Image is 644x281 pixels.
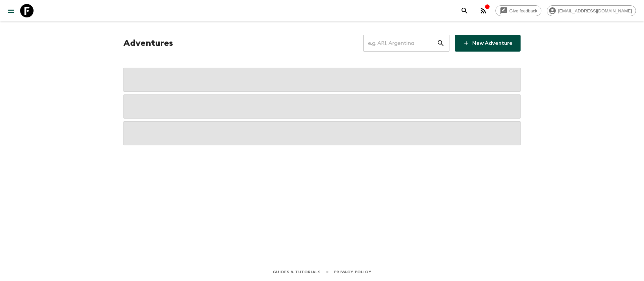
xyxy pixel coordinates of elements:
[273,268,321,276] a: Guides & Tutorials
[123,37,173,50] h1: Adventures
[554,8,636,13] span: [EMAIL_ADDRESS][DOMAIN_NAME]
[4,4,17,17] button: menu
[547,5,636,16] div: [EMAIL_ADDRESS][DOMAIN_NAME]
[334,268,371,276] a: Privacy Policy
[458,4,471,17] button: search adventures
[495,5,541,16] a: Give feedback
[455,35,521,52] a: New Adventure
[363,34,437,53] input: e.g. AR1, Argentina
[506,8,541,13] span: Give feedback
